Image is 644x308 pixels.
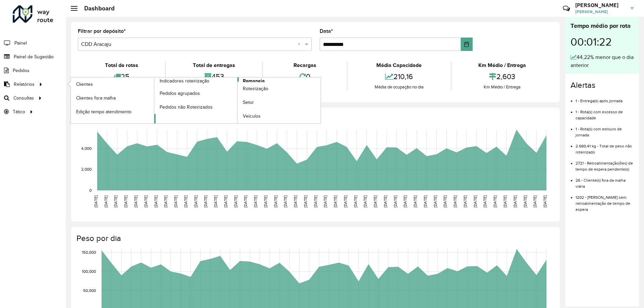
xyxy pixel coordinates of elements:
[14,81,35,88] span: Relatórios
[183,195,188,207] text: [DATE]
[163,195,168,207] text: [DATE]
[283,195,287,207] text: [DATE]
[77,5,115,12] h2: Dashboard
[160,77,209,84] span: Indicadores roteirização
[363,195,367,207] text: [DATE]
[237,82,321,96] a: Roteirização
[76,95,116,102] span: Clientes fora malha
[453,195,457,207] text: [DATE]
[160,104,213,111] span: Pedidos não Roteirizados
[71,105,154,118] a: Edição tempo atendimento
[493,195,497,207] text: [DATE]
[453,61,551,69] div: Km Médio / Entrega
[576,104,634,121] li: 1 - Rota(s) com excesso de capacidade
[76,81,93,88] span: Clientes
[265,69,345,84] div: 0
[403,195,407,207] text: [DATE]
[576,121,634,138] li: 1 - Rota(s) com estouro de jornada
[543,195,547,207] text: [DATE]
[167,61,260,69] div: Total de entregas
[513,195,517,207] text: [DATE]
[14,53,54,60] span: Painel de Sugestão
[14,40,27,47] span: Painel
[571,80,634,90] h4: Alertas
[576,172,634,189] li: 26 - Cliente(s) fora da malha viária
[533,195,537,207] text: [DATE]
[571,21,634,30] div: Tempo médio por rota
[349,69,449,84] div: 210,16
[173,195,178,207] text: [DATE]
[79,69,163,84] div: 25
[113,195,118,207] text: [DATE]
[104,195,108,207] text: [DATE]
[576,138,634,155] li: 2.680,41 kg - Total de peso não roteirizado
[373,195,377,207] text: [DATE]
[237,110,321,123] a: Veículos
[320,27,333,35] label: Data
[483,195,487,207] text: [DATE]
[263,195,268,207] text: [DATE]
[576,93,634,104] li: 1 - Entrega(s) após jornada
[233,195,238,207] text: [DATE]
[463,195,467,207] text: [DATE]
[393,195,397,207] text: [DATE]
[473,195,477,207] text: [DATE]
[81,167,92,172] text: 2,000
[82,269,96,273] text: 100,000
[303,195,308,207] text: [DATE]
[76,108,131,115] span: Edição tempo atendimento
[203,195,208,207] text: [DATE]
[154,100,237,114] a: Pedidos não Roteirizados
[160,90,200,97] span: Pedidos agrupados
[433,195,437,207] text: [DATE]
[243,77,265,84] span: Romaneio
[349,61,449,69] div: Média Capacidade
[453,69,551,84] div: 2,603
[461,38,473,51] button: Choose Date
[413,195,417,207] text: [DATE]
[383,195,387,207] text: [DATE]
[575,2,626,8] h3: [PERSON_NAME]
[503,195,507,207] text: [DATE]
[343,195,347,207] text: [DATE]
[144,195,148,207] text: [DATE]
[243,99,254,106] span: Setor
[194,195,198,207] text: [DATE]
[243,113,261,120] span: Veículos
[571,53,634,69] div: 44,22% menor que o dia anterior
[575,9,626,15] span: [PERSON_NAME]
[313,195,318,207] text: [DATE]
[453,84,551,90] div: Km Médio / Entrega
[13,67,30,74] span: Pedidos
[237,96,321,109] a: Setor
[76,234,553,243] h4: Peso por dia
[353,195,358,207] text: [DATE]
[154,77,321,123] a: Romaneio
[213,195,218,207] text: [DATE]
[82,250,96,254] text: 150,000
[576,189,634,212] li: 1202 - [PERSON_NAME] sem retroalimentação de tempo de espera
[523,195,527,207] text: [DATE]
[243,195,248,207] text: [DATE]
[243,85,268,92] span: Roteirização
[133,195,138,207] text: [DATE]
[253,195,258,207] text: [DATE]
[81,146,92,150] text: 4,000
[571,30,634,53] div: 00:01:22
[78,27,126,35] label: Filtrar por depósito
[83,288,96,293] text: 50,000
[265,61,345,69] div: Recargas
[13,108,25,115] span: Tático
[333,195,337,207] text: [DATE]
[223,195,228,207] text: [DATE]
[94,195,98,207] text: [DATE]
[298,40,303,48] span: Clear all
[167,69,260,84] div: 453
[71,77,237,123] a: Indicadores roteirização
[576,155,634,172] li: 2721 - Retroalimentação(ões) de tempo de espera pendente(s)
[13,95,34,102] span: Consultas
[323,195,327,207] text: [DATE]
[79,61,163,69] div: Total de rotas
[71,91,154,105] a: Clientes fora malha
[71,77,154,91] a: Clientes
